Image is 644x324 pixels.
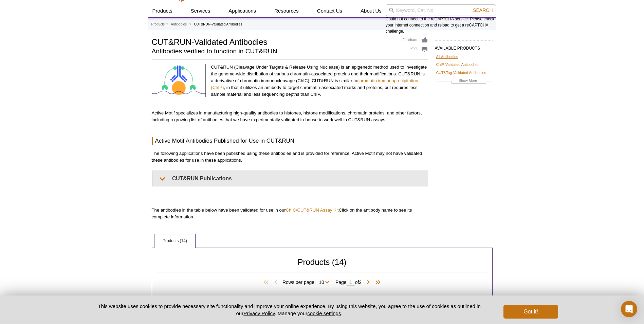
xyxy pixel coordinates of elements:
a: Print [403,46,428,53]
h2: Products (14) [156,259,488,272]
a: Feedback [403,36,428,44]
div: Could not connect to the reCAPTCHA service. Please check your internet connection and reload to g... [386,4,496,34]
summary: CUT&RUN Publications [153,171,428,186]
a: ChIP-Validated Antibodies [436,61,479,68]
a: Resources [270,4,303,17]
span: Rows per page: [282,278,332,285]
div: Open Intercom Messenger [621,301,637,317]
span: Page of [332,279,365,286]
a: Contact Us [313,4,346,17]
span: Previous Page [272,279,279,286]
a: Antibodies [171,21,187,28]
a: Privacy Policy [243,310,275,316]
span: 2 [359,280,362,285]
a: Show More [436,77,491,85]
input: Keyword, Cat. No. [386,4,496,16]
a: Applications [224,4,260,17]
a: Products (14) [154,234,195,248]
a: Products [151,21,165,28]
button: Got it! [503,305,558,319]
li: » [166,22,168,26]
h2: Antibodies verified to function in CUT&RUN [152,48,396,54]
li: » [189,22,191,26]
a: ChIC/CUT&RUN Assay Kit [286,208,339,213]
a: Services [187,4,215,17]
p: The following applications have been published using these antibodies and is provided for referen... [152,150,428,164]
span: Last Page [372,279,382,286]
span: Search [473,7,493,13]
li: CUT&RUN-Validated Antibodies [194,22,242,26]
a: CUT&Tag-Validated Antibodies [436,70,486,76]
a: All Antibodies [436,54,458,60]
p: Active Motif specializes in manufacturing high-quality antibodies to histones, histone modificati... [152,110,428,123]
p: CUT&RUN (Cleavage Under Targets & Release Using Nuclease) is an epigenetic method used to investi... [211,64,428,98]
button: cookie settings [307,310,341,316]
p: This website uses cookies to provide necessary site functionality and improve your online experie... [86,303,493,317]
span: First Page [262,279,272,286]
p: The antibodies in the table below have been validated for use in our Click on the antibody name t... [152,207,428,220]
button: Search [471,7,495,13]
span: Next Page [365,279,372,286]
a: About Us [356,4,386,17]
h1: CUT&RUN-Validated Antibodies [152,36,396,47]
h2: AVAILABLE PRODUCTS [435,40,493,53]
a: Products [148,4,177,17]
img: CUT&Tag [152,64,206,97]
h3: Active Motif Antibodies Published for Use in CUT&RUN [152,137,428,145]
